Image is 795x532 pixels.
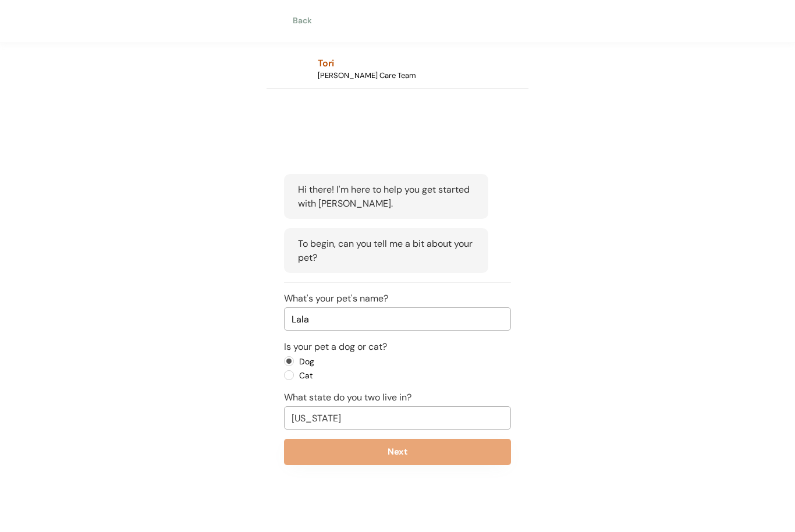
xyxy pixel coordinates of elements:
div: To begin, can you tell me a bit about your pet? [284,229,488,274]
div: Is your pet a dog or cat? [284,341,387,354]
div: What's your pet's name? [284,292,388,306]
div: Hi there! I'm here to help you get started with [PERSON_NAME]. [284,175,488,219]
button: Next [284,439,511,466]
div: What state do you two live in? [284,391,411,405]
input: State name [284,407,511,430]
label: Dog [296,358,400,366]
div: [PERSON_NAME] Care Team [318,71,416,81]
input: Pet name [284,308,511,331]
div: Tori [318,57,334,71]
label: Cat [296,372,400,380]
div: Back [293,16,319,27]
